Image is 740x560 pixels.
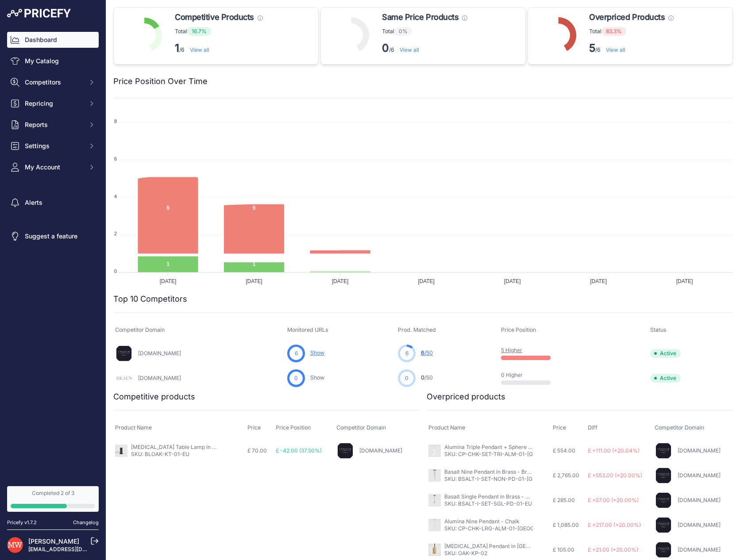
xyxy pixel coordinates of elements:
[553,424,566,431] span: Price
[7,486,99,512] a: Completed 2 of 3
[588,424,597,431] span: Diff
[444,543,571,549] a: [MEDICAL_DATA] Pendant in [GEOGRAPHIC_DATA]
[501,372,558,379] p: 0 Higher
[444,518,520,525] a: Alumina Nine Pendant - Chalk
[7,96,99,111] button: Repricing
[131,451,220,458] p: SKU: BLOAK-KT-01-EU
[444,476,533,483] p: SKU: BSALT-I-SET-NON-PD-01-[GEOGRAPHIC_DATA]
[382,27,467,36] p: Total
[7,117,99,133] button: Reports
[405,374,409,382] span: 0
[504,278,521,284] tspan: [DATE]
[382,41,467,55] p: /6
[501,347,522,353] a: 5 Higher
[11,490,95,497] div: Completed 2 of 3
[601,27,626,36] span: 83.3%
[28,537,79,545] a: [PERSON_NAME]
[382,11,459,23] span: Same Price Products
[7,53,99,69] a: My Catalog
[115,326,165,333] span: Competitor Domain
[553,497,575,503] span: £ 285.00
[73,519,99,525] a: Changelog
[246,278,262,284] tspan: [DATE]
[589,41,674,55] p: /6
[655,424,704,431] span: Competitor Domain
[160,278,177,284] tspan: [DATE]
[650,326,667,333] span: Status
[115,424,152,431] span: Product Name
[553,447,575,454] span: £ 554.00
[187,27,211,36] span: 16.7%
[113,75,208,88] h2: Price Position Over Time
[114,156,117,161] tspan: 6
[138,350,181,357] a: [DOMAIN_NAME]
[589,11,665,23] span: Overpriced Products
[113,391,195,403] h2: Competitive products
[7,138,99,154] button: Settings
[114,119,117,124] tspan: 8
[332,278,349,284] tspan: [DATE]
[400,46,419,53] a: View all
[444,468,536,475] a: Basalt Nine Pendant in Brass - Brass
[588,472,642,479] span: £ +553.00 (+20.00%)
[382,42,389,54] strong: 0
[421,374,424,381] span: 0
[7,74,99,90] button: Competitors
[553,522,579,528] span: £ 1,085.00
[7,9,71,18] img: Pricefy Logo
[553,546,574,553] span: £ 105.00
[131,444,293,450] a: [MEDICAL_DATA] Table Lamp in Blackened Oak - Blackened Oak
[310,349,324,356] a: Show
[25,120,83,129] span: Reports
[678,522,721,528] a: [DOMAIN_NAME]
[606,46,625,53] a: View all
[276,424,311,431] span: Price Position
[650,349,681,358] span: Active
[588,447,640,454] span: £ +111.00 (+20.04%)
[405,349,409,357] span: 6
[678,497,721,503] a: [DOMAIN_NAME]
[310,374,324,381] a: Show
[678,447,721,454] a: [DOMAIN_NAME]
[114,231,117,236] tspan: 2
[25,142,83,150] span: Settings
[421,349,424,356] span: 6
[650,374,681,383] span: Active
[444,493,540,500] a: Basalt Single Pendant in Brass - Brass
[444,451,533,458] p: SKU: CP-CHK-SET-TRI-ALM-01-[GEOGRAPHIC_DATA]
[247,424,261,431] span: Price
[276,447,322,454] span: £ -42.00 (37.50%)
[553,472,579,479] span: £ 2,765.00
[175,41,263,55] p: /6
[294,374,298,382] span: 0
[175,42,179,54] strong: 1
[7,519,37,526] div: Pricefy v1.7.2
[25,99,83,108] span: Repricing
[394,27,412,36] span: 0%
[590,278,607,284] tspan: [DATE]
[678,546,721,553] a: [DOMAIN_NAME]
[25,163,83,172] span: My Account
[336,424,386,431] span: Competitor Domain
[7,32,99,48] a: Dashboard
[444,525,533,532] p: SKU: CP-CHK-LRG-ALM-01-[GEOGRAPHIC_DATA]
[287,326,328,333] span: Monitored URLs
[444,550,533,557] p: SKU: OAK-KP-02
[247,447,267,454] span: £ 70.00
[588,546,638,553] span: £ +21.00 (+20.00%)
[7,32,99,476] nav: Sidebar
[7,195,99,211] a: Alerts
[421,349,433,356] a: 6/50
[428,424,465,431] span: Product Name
[588,497,639,503] span: £ +57.00 (+20.00%)
[678,472,721,479] a: [DOMAIN_NAME]
[7,159,99,175] button: My Account
[418,278,435,284] tspan: [DATE]
[295,349,298,357] span: 6
[138,375,181,381] a: [DOMAIN_NAME]
[25,78,83,87] span: Competitors
[190,46,209,53] a: View all
[175,27,263,36] p: Total
[421,374,433,381] a: 0/50
[113,293,187,305] h2: Top 10 Competitors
